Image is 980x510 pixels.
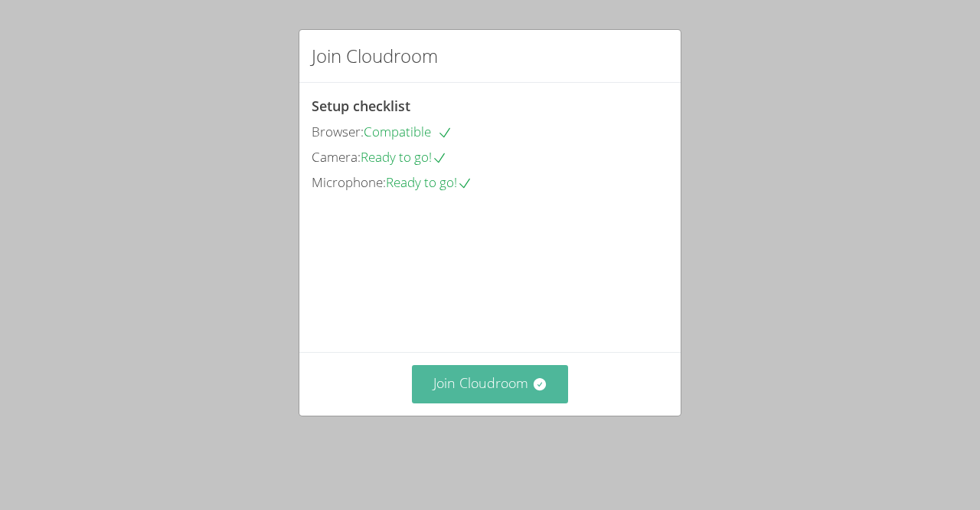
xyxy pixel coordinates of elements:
span: Compatible [364,123,452,140]
span: Ready to go! [361,148,447,166]
button: Join Cloudroom [412,365,569,403]
span: Camera: [312,148,361,166]
span: Microphone: [312,173,386,191]
span: Setup checklist [312,97,410,115]
h2: Join Cloudroom [312,42,438,70]
span: Ready to go! [386,173,472,191]
span: Browser: [312,123,364,140]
